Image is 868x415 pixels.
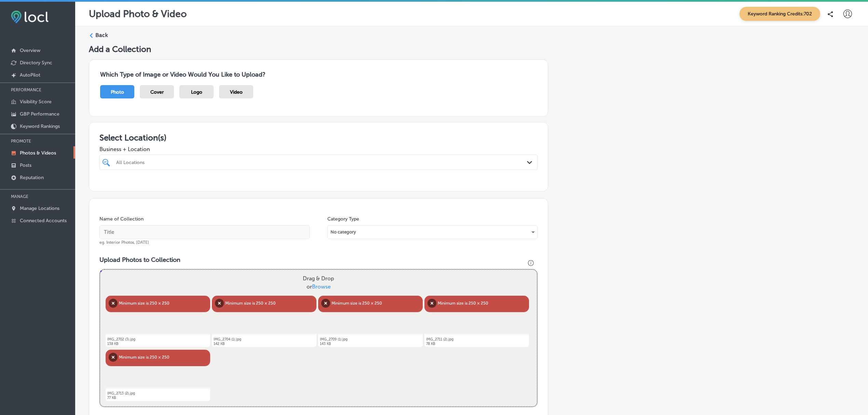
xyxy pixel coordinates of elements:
[116,159,528,165] div: All Locations
[20,72,40,78] p: AutoPilot
[20,175,44,180] p: Reputation
[99,240,149,245] span: eg. Interior Photos, [DATE]
[20,111,59,117] p: GBP Performance
[20,150,56,156] p: Photos & Videos
[20,48,40,53] p: Overview
[312,283,331,290] span: Browse
[20,60,52,66] p: Directory Sync
[99,133,538,143] h3: Select Location(s)
[99,256,538,264] h3: Upload Photos to Collection
[99,146,538,152] span: Business + Location
[11,11,49,23] img: fda3e92497d09a02dc62c9cd864e3231.png
[89,8,187,19] p: Upload Photo & Video
[20,99,52,105] p: Visibility Score
[740,7,820,21] span: Keyword Ranking Credits: 702
[327,216,359,222] label: Category Type
[191,89,202,95] span: Logo
[95,31,108,39] label: Back
[230,89,243,95] span: Video
[99,225,310,239] input: Title
[99,216,144,222] label: Name of Collection
[20,218,67,224] p: Connected Accounts
[100,71,537,78] h3: Which Type of Image or Video Would You Like to Upload?
[20,123,60,129] p: Keyword Rankings
[328,227,537,238] div: No category
[300,272,337,294] label: Drag & Drop or
[111,89,124,95] span: Photo
[89,44,854,54] h5: Add a Collection
[20,205,59,211] p: Manage Locations
[150,89,164,95] span: Cover
[20,162,31,168] p: Posts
